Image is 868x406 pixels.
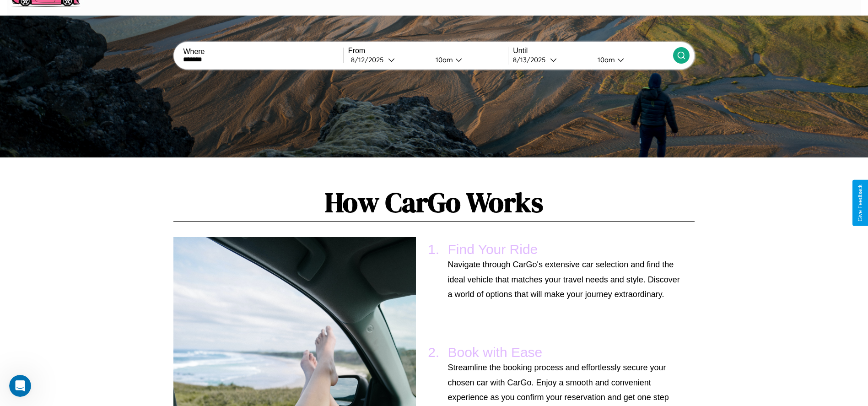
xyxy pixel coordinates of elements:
[448,257,681,302] p: Navigate through CarGo's extensive car selection and find the ideal vehicle that matches your tra...
[857,184,863,222] div: Give Feedback
[593,55,617,64] div: 10am
[431,55,455,64] div: 10am
[348,47,508,55] label: From
[513,55,550,64] div: 8 / 13 / 2025
[590,55,673,65] button: 10am
[173,184,694,222] h1: How CarGo Works
[443,237,685,306] li: Find Your Ride
[351,55,388,64] div: 8 / 12 / 2025
[428,55,508,65] button: 10am
[348,55,428,65] button: 8/12/2025
[513,47,673,55] label: Until
[9,375,31,397] iframe: Intercom live chat
[183,48,343,56] label: Where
